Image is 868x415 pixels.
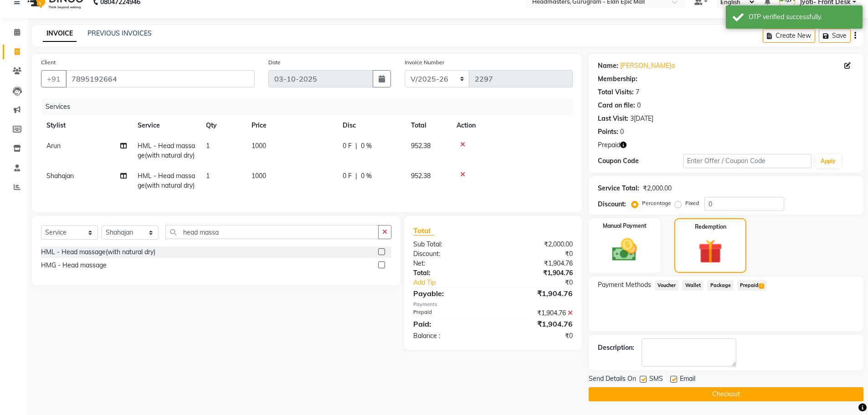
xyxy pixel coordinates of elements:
div: OTP verified successfully. [749,12,856,22]
div: ₹0 [493,331,580,341]
input: Search or Scan [165,225,379,239]
div: ₹2,000.00 [493,240,580,249]
span: 952.38 [411,142,431,150]
span: Payment Methods [598,280,651,290]
label: Percentage [642,199,671,207]
th: Total [406,115,451,136]
span: HML - Head massage(with natural dry) [138,172,195,190]
span: Prepaid [737,280,767,291]
div: HMG - Head massage [41,261,107,270]
span: 1 [206,172,210,180]
span: Email [680,374,695,385]
span: 1 [206,142,210,150]
span: 0 % [361,141,372,151]
div: 3[DATE] [630,114,653,123]
span: Prepaid [598,140,620,150]
div: ₹2,000.00 [643,184,672,193]
div: Name: [598,61,618,71]
div: ₹1,904.76 [493,318,580,329]
button: Create New [763,29,815,43]
th: Qty [200,115,246,136]
span: 1000 [252,172,266,180]
button: +91 [41,70,67,87]
div: Discount: [406,249,493,259]
div: ₹0 [493,249,580,259]
span: Arun [46,142,61,150]
span: Total [413,226,434,236]
th: Stylist [41,115,132,136]
div: Last Visit: [598,114,628,123]
th: Disc [337,115,406,136]
img: _cash.svg [604,236,645,264]
span: HML - Head massage(with natural dry) [138,142,195,159]
div: Total: [406,268,493,278]
span: Send Details On [589,374,636,385]
span: 0 F [343,171,352,181]
label: Redemption [695,223,726,231]
div: Payable: [406,288,493,299]
span: | [355,171,357,181]
span: SMS [649,374,663,385]
div: Coupon Code [598,156,683,166]
span: 1 [759,283,764,289]
div: ₹1,904.76 [493,308,580,318]
div: Prepaid [406,308,493,318]
th: Price [246,115,337,136]
span: Package [707,280,734,291]
div: Points: [598,127,618,137]
th: Action [451,115,573,136]
div: Sub Total: [406,240,493,249]
label: Manual Payment [603,222,647,230]
div: 7 [636,87,639,97]
label: Client [41,58,56,67]
div: Net: [406,259,493,268]
div: Services [42,98,580,115]
div: Service Total: [598,184,639,193]
div: 0 [620,127,624,137]
div: Description: [598,343,634,353]
span: 1000 [252,142,266,150]
div: Payments [413,301,572,308]
label: Date [268,58,281,67]
div: Balance : [406,331,493,341]
div: Paid: [406,318,493,329]
input: Enter Offer / Coupon Code [683,154,812,168]
img: _gift.svg [691,236,730,266]
div: ₹1,904.76 [493,288,580,299]
button: Apply [815,154,841,168]
div: Card on file: [598,101,635,110]
div: ₹1,904.76 [493,259,580,268]
button: Checkout [589,387,863,401]
span: Voucher [655,280,679,291]
a: INVOICE [43,26,77,42]
div: Membership: [598,74,637,84]
a: [PERSON_NAME]a [620,61,675,71]
a: PREVIOUS INVOICES [87,29,152,37]
div: Discount: [598,200,626,209]
span: | [355,141,357,151]
th: Service [132,115,200,136]
div: 0 [637,101,641,110]
span: Shahajan [46,172,74,180]
div: ₹0 [508,278,580,287]
button: Save [819,29,851,43]
input: Search by Name/Mobile/Email/Code [66,70,255,87]
div: ₹1,904.76 [493,268,580,278]
label: Invoice Number [405,58,444,67]
span: 0 % [361,171,372,181]
div: Total Visits: [598,87,634,97]
label: Fixed [685,199,699,207]
span: 952.38 [411,172,431,180]
div: HML - Head massage(with natural dry) [41,247,155,257]
span: 0 F [343,141,352,151]
a: Add Tip [406,278,507,287]
span: Wallet [682,280,704,291]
